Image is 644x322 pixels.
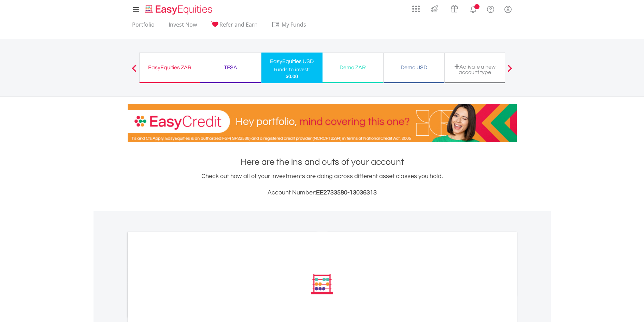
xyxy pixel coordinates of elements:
[204,63,257,72] div: TFSA
[272,20,316,29] span: My Funds
[208,21,260,32] a: Refer and Earn
[166,21,200,32] a: Invest Now
[142,2,215,15] a: Home page
[286,73,298,79] span: $0.00
[464,2,482,15] a: Notifications
[388,63,440,72] div: Demo USD
[266,57,318,66] div: EasyEquities USD
[449,64,501,75] div: Activate a new account type
[274,66,310,73] div: Funds to invest:
[429,3,440,14] img: thrive-v2.svg
[449,3,460,14] img: vouchers-v2.svg
[482,2,499,15] a: FAQ's and Support
[129,21,157,32] a: Portfolio
[128,104,517,142] img: EasyCredit Promotion Banner
[499,2,517,17] a: My Profile
[128,172,517,197] div: Check out how all of your investments are doing across different asset classes you hold.
[412,5,420,13] img: grid-menu-icon.svg
[144,4,215,15] img: EasyEquities_Logo.png
[144,63,196,72] div: EasyEquities ZAR
[316,189,377,196] span: EE2733580-13036313
[128,188,517,197] h3: Account Number:
[444,2,464,14] a: Vouchers
[408,2,424,13] a: AppsGrid
[219,21,258,28] span: Refer and Earn
[327,63,379,72] div: Demo ZAR
[128,156,517,168] h1: Here are the ins and outs of your account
